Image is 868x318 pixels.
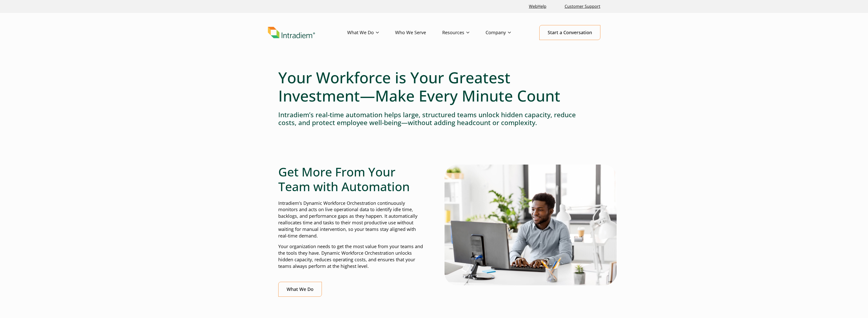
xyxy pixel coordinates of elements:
a: Resources [442,25,486,40]
a: Start a Conversation [539,25,600,40]
a: What We Do [278,282,322,297]
a: Link to homepage of Intradiem [268,27,347,38]
p: Your organization needs to get the most value from your teams and the tools they have. Dynamic Wo... [278,243,424,270]
img: Man typing on computer with real-time automation [445,165,617,285]
img: Intradiem [268,27,315,38]
a: What We Do [347,25,395,40]
a: Customer Support [563,1,602,12]
a: Who We Serve [395,25,442,40]
h1: Your Workforce is Your Greatest Investment—Make Every Minute Count [278,68,590,105]
h2: Get More From Your Team with Automation [278,165,424,194]
a: Link opens in a new window [527,1,548,12]
a: Company [486,25,527,40]
h4: Intradiem’s real-time automation helps large, structured teams unlock hidden capacity, reduce cos... [278,111,590,127]
p: Intradiem’s Dynamic Workforce Orchestration continuously monitors and acts on live operational da... [278,200,424,239]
